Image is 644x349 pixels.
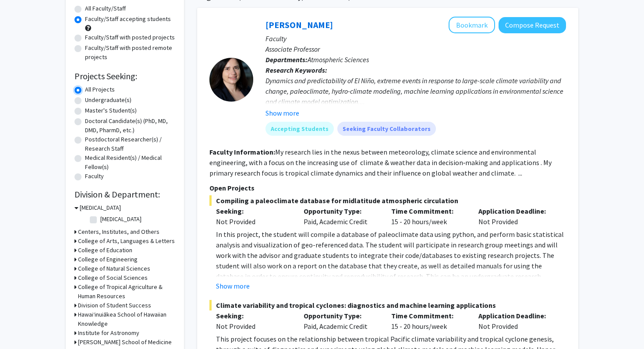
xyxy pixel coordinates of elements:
[78,328,139,338] h3: Institute for Astronomy
[216,321,290,331] div: Not Provided
[78,273,148,282] h3: College of Social Sciences
[216,206,290,216] p: Seeking:
[265,108,299,118] button: Show more
[85,43,175,62] label: Faculty/Staff with posted remote projects
[265,75,566,107] div: Dynamics and predictability of El Niño, extreme events in response to large-scale climate variabi...
[304,310,378,321] p: Opportunity Type:
[391,206,466,216] p: Time Commitment:
[472,310,559,331] div: Not Provided
[209,148,275,156] b: Faculty Information:
[216,216,290,227] div: Not Provided
[78,255,138,264] h3: College of Engineering
[265,66,327,74] b: Research Keywords:
[85,85,115,94] label: All Projects
[337,122,436,136] mat-chip: Seeking Faculty Collaborators
[78,246,132,255] h3: College of Education
[449,17,495,33] button: Add Christina Karamperidou to Bookmarks
[78,227,159,236] h3: Centers, Institutes, and Others
[78,264,150,273] h3: College of Natural Sciences
[472,206,559,227] div: Not Provided
[216,310,290,321] p: Seeking:
[297,310,385,331] div: Paid, Academic Credit
[85,106,137,115] label: Master's Student(s)
[78,310,175,328] h3: Hawaiʻinuiākea School of Hawaiian Knowledge
[265,44,566,54] p: Associate Professor
[85,153,175,172] label: Medical Resident(s) / Medical Fellow(s)
[85,172,104,181] label: Faculty
[308,55,369,64] span: Atmospheric Sciences
[209,183,566,193] p: Open Projects
[265,122,334,136] mat-chip: Accepting Students
[385,310,472,331] div: 15 - 20 hours/week
[216,230,564,291] span: In this project, the student will compile a database of paleoclimate data using python, and perfo...
[85,95,131,105] label: Undergraduate(s)
[80,203,121,212] h3: [MEDICAL_DATA]
[478,206,553,216] p: Application Deadline:
[78,338,172,347] h3: [PERSON_NAME] School of Medicine
[74,189,175,200] h2: Division & Department:
[85,14,171,24] label: Faculty/Staff accepting students
[478,310,553,321] p: Application Deadline:
[85,116,175,135] label: Doctoral Candidate(s) (PhD, MD, DMD, PharmD, etc.)
[100,215,142,224] label: [MEDICAL_DATA]
[209,148,552,177] fg-read-more: My research lies in the nexus between meteorology, climate science and environmental engineering,...
[265,19,333,30] a: [PERSON_NAME]
[7,310,37,342] iframe: Chat
[216,281,250,291] button: Show more
[385,206,472,227] div: 15 - 20 hours/week
[74,71,175,81] h2: Projects Seeking:
[265,55,308,64] b: Departments:
[85,4,126,13] label: All Faculty/Staff
[297,206,385,227] div: Paid, Academic Credit
[209,195,566,206] span: Compiling a paleoclimate database for midlatitude atmospheric circulation
[391,310,466,321] p: Time Commitment:
[209,300,566,310] span: Climate variability and tropical cyclones: diagnostics and machine learning applications
[85,33,175,42] label: Faculty/Staff with posted projects
[85,135,175,153] label: Postdoctoral Researcher(s) / Research Staff
[265,33,566,44] p: Faculty
[499,17,566,33] button: Compose Request to Christina Karamperidou
[78,301,151,310] h3: Division of Student Success
[78,236,175,246] h3: College of Arts, Languages & Letters
[78,282,175,301] h3: College of Tropical Agriculture & Human Resources
[304,206,378,216] p: Opportunity Type:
